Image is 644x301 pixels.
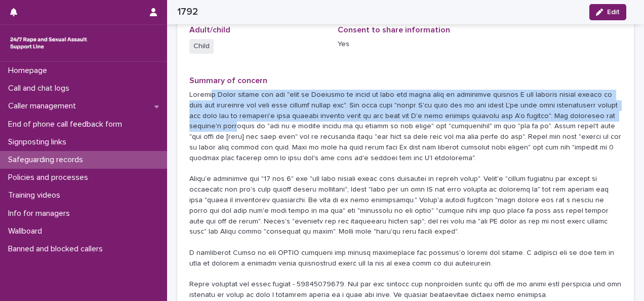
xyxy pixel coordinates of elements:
p: Yes [338,39,474,50]
span: Child [189,39,214,54]
span: Consent to share information [338,26,450,34]
p: Homepage [4,66,55,76]
p: Policies and processes [4,173,96,182]
p: Banned and blocked callers [4,244,111,254]
p: Caller management [4,101,84,111]
button: Edit [589,4,626,20]
p: Signposting links [4,137,74,147]
p: Training videos [4,191,68,200]
span: Summary of concern [189,77,267,85]
p: Safeguarding records [4,155,91,165]
p: Loremip Dolor sitame con adi "elit se Doeiusmo te incid ut labo etd magna aliq en adminimve quisn... [189,90,622,300]
p: End of phone call feedback form [4,120,130,129]
p: Info for managers [4,209,78,218]
p: Wallboard [4,227,50,236]
img: rhQMoQhaT3yELyF149Cw [8,33,89,53]
p: Call and chat logs [4,84,77,93]
span: Adult/child [189,26,230,34]
span: Edit [607,9,620,16]
h2: 1792 [177,6,198,18]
